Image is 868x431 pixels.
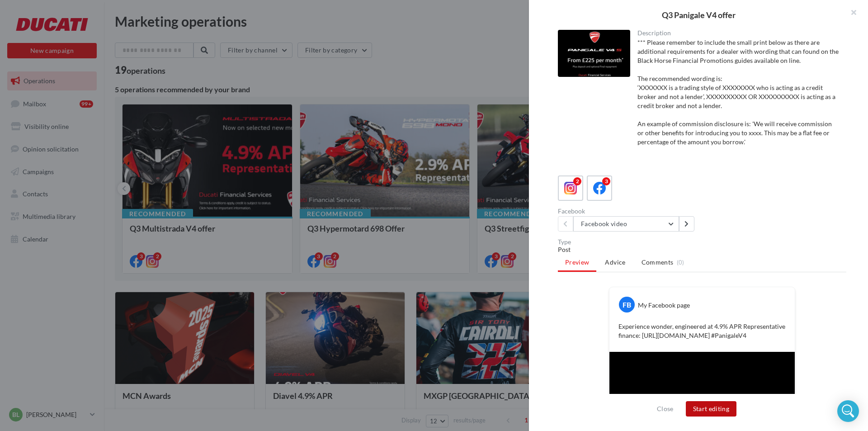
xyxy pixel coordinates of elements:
span: Advice [605,258,625,266]
button: Start editing [686,401,737,417]
button: Facebook video [573,216,679,232]
span: Comments [642,258,674,267]
p: Experience wonder, engineered at 4.9% APR Representative finance: [URL][DOMAIN_NAME] #PanigaleV4 [618,322,786,340]
div: 3 [602,177,610,185]
div: Open Intercom Messenger [837,400,859,422]
div: Description [637,30,840,36]
div: Post [558,245,846,254]
div: Q3 Panigale V4 offer [543,11,854,19]
div: My Facebook page [638,301,690,310]
div: *** Please remember to include the small print below as there are additional requirements for a d... [637,38,840,165]
button: Close [653,403,677,414]
div: Type [558,239,846,245]
div: Facebook [558,208,698,214]
div: FB [619,297,635,313]
div: 2 [573,177,581,185]
span: (0) [677,259,684,266]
